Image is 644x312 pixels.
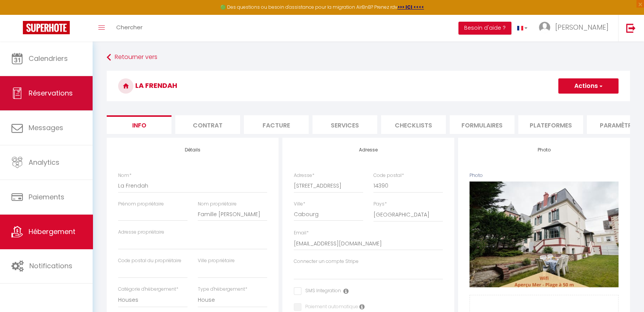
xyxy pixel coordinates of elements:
[111,15,148,41] a: Chercher
[469,172,483,179] label: Photo
[294,172,314,179] label: Adresse
[626,23,636,33] img: logout
[373,172,404,179] label: Code postal
[294,258,359,265] label: Connecter un compte Stripe
[397,4,424,10] a: >>> ICI <<<<
[381,115,446,134] li: Checklists
[518,115,583,134] li: Plateformes
[198,286,247,293] label: Type d'hébergement
[118,172,131,179] label: Nom
[244,115,309,134] li: Facture
[469,147,618,153] h4: Photo
[450,115,514,134] li: Formulaires
[29,261,72,271] span: Notifications
[29,192,64,202] span: Paiements
[107,51,630,64] a: Retourner vers
[29,88,73,98] span: Réservations
[118,201,164,208] label: Prénom propriétaire
[294,147,443,153] h4: Adresse
[118,286,178,293] label: Catégorie d'hébergement
[107,115,171,134] li: Info
[29,227,75,236] span: Hébergement
[294,201,305,208] label: Ville
[539,22,550,33] img: ...
[118,147,267,153] h4: Détails
[23,21,70,34] img: Super Booking
[533,15,618,41] a: ... [PERSON_NAME]
[555,22,609,32] span: [PERSON_NAME]
[301,303,358,312] label: Paiement automatique
[29,54,68,63] span: Calendriers
[29,158,59,167] span: Analytics
[107,71,630,101] h3: La Frendah
[29,123,63,132] span: Messages
[373,201,387,208] label: Pays
[118,257,181,264] label: Code postal du propriétaire
[175,115,240,134] li: Contrat
[458,22,511,35] button: Besoin d'aide ?
[118,229,164,236] label: Adresse propriétaire
[198,257,235,264] label: Ville propriétaire
[558,78,618,94] button: Actions
[198,201,237,208] label: Nom propriétaire
[312,115,377,134] li: Services
[294,229,309,237] label: Email
[116,23,143,31] span: Chercher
